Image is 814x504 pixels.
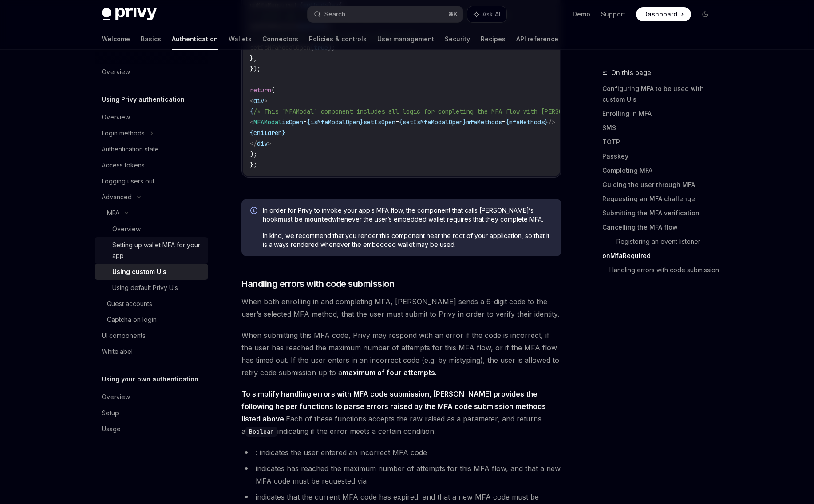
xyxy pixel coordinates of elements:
[263,206,553,224] span: In order for Privy to invoke your app’s MFA flow, the component that calls [PERSON_NAME]’s hook w...
[250,97,253,105] span: <
[602,121,719,135] a: SMS
[377,28,434,50] a: User management
[95,264,208,280] a: Using custom UIs
[506,118,509,126] span: {
[609,263,719,277] a: Handling errors with code submission
[95,312,208,328] a: Captcha on login
[601,10,625,19] a: Support
[324,9,349,20] div: Search...
[253,118,282,126] span: MFAModal
[314,44,328,52] span: true
[698,7,712,21] button: Toggle dark mode
[102,160,145,171] div: Access tokens
[250,107,253,115] span: {
[303,118,307,126] span: =
[310,118,360,126] span: isMfaModalOpen
[229,28,252,50] a: Wallets
[253,107,655,115] span: /* This `MFAModal` component includes all logic for completing the MFA flow with [PERSON_NAME]'s ...
[250,54,257,62] span: },
[102,374,198,385] h5: Using your own authentication
[364,118,395,126] span: setIsOpen
[616,234,719,249] a: Registering an event listener
[445,28,470,50] a: Security
[102,112,130,123] div: Overview
[102,408,119,418] div: Setup
[403,118,463,126] span: setIsMfaModalOpen
[95,296,208,312] a: Guest accounts
[107,298,152,309] div: Guest accounts
[102,67,130,77] div: Overview
[481,28,506,50] a: Recipes
[241,295,561,320] span: When both enrolling in and completing MFA, [PERSON_NAME] sends a 6-digit code to the user’s selec...
[241,462,561,487] li: indicates has reached the maximum number of attempts for this MFA flow, and that a new MFA code m...
[257,139,268,147] span: div
[602,220,719,234] a: Cancelling the MFA flow
[250,65,261,73] span: });
[102,144,159,155] div: Authentication state
[466,118,502,126] span: mfaMethods
[602,135,719,149] a: TOTP
[548,118,555,126] span: />
[107,208,119,218] div: MFA
[102,94,185,105] h5: Using Privy authentication
[253,97,264,105] span: div
[307,118,310,126] span: {
[172,28,218,50] a: Authentication
[245,427,277,437] code: Boolean
[264,97,268,105] span: >
[250,150,257,158] span: );
[102,128,145,139] div: Login methods
[602,82,719,107] a: Configuring MFA to be used with custom UIs
[95,237,208,264] a: Setting up wallet MFA for your app
[241,388,561,437] span: Each of these functions accepts the raw raised as a parameter, and returns a indicating if the er...
[602,192,719,206] a: Requesting an MFA challenge
[95,280,208,296] a: Using default Privy UIs
[102,176,154,187] div: Logging users out
[102,424,121,434] div: Usage
[309,28,367,50] a: Policies & controls
[102,192,132,202] div: Advanced
[95,141,208,157] a: Authentication state
[360,118,364,126] span: }
[95,344,208,360] a: Whitelabel
[102,346,133,357] div: Whitelabel
[278,215,332,223] strong: must be mounted
[602,107,719,121] a: Enrolling in MFA
[107,314,157,325] div: Captcha on login
[643,10,677,19] span: Dashboard
[95,389,208,405] a: Overview
[282,129,285,137] span: }
[399,118,403,126] span: {
[95,109,208,125] a: Overview
[328,44,335,52] span: );
[250,118,253,126] span: <
[636,7,691,21] a: Dashboard
[611,67,651,78] span: On this page
[102,330,146,341] div: UI components
[95,157,208,173] a: Access tokens
[95,221,208,237] a: Overview
[95,405,208,421] a: Setup
[509,118,545,126] span: mfaMethods
[250,139,257,147] span: </
[102,392,130,402] div: Overview
[250,161,257,169] span: };
[573,10,590,19] a: Demo
[308,6,463,22] button: Search...⌘K
[102,28,130,50] a: Welcome
[95,173,208,189] a: Logging users out
[241,389,546,423] strong: To simplify handling errors with MFA code submission, [PERSON_NAME] provides the following helper...
[467,6,506,22] button: Ask AI
[268,139,271,147] span: >
[112,266,166,277] div: Using custom UIs
[448,11,458,18] span: ⌘ K
[602,249,719,263] a: onMfaRequired
[241,446,561,459] li: : indicates the user entered an incorrect MFA code
[250,44,310,52] span: setIsMfaModalOpen
[602,149,719,163] a: Passkey
[95,328,208,344] a: UI components
[602,163,719,178] a: Completing MFA
[602,178,719,192] a: Guiding the user through MFA
[271,86,275,94] span: (
[310,44,314,52] span: (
